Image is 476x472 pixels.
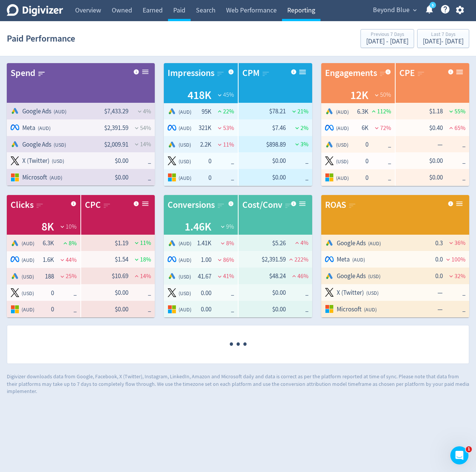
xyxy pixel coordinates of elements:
[22,156,49,166] span: X (Twitter)
[179,175,191,182] span: ( AUD )
[179,125,191,132] span: ( AUD )
[423,32,464,38] div: Last 7 Days
[22,290,34,297] span: ( USD )
[350,87,368,103] span: 12K
[231,157,234,166] span: _
[228,325,235,364] span: ·
[356,140,368,149] span: 0
[462,157,465,165] span: _
[196,239,211,248] span: 1.41K
[336,175,349,182] span: ( AUD )
[336,141,348,149] span: ( USD )
[242,199,282,212] div: Cost/Conv
[85,199,101,212] div: CPC
[388,157,391,166] span: _
[223,272,234,280] span: 41 %
[430,305,443,314] span: —
[38,125,51,132] span: ( AUD )
[22,273,34,281] span: ( USD )
[140,272,151,280] span: 14 %
[251,124,285,133] span: $7.46
[168,199,215,212] div: Conversions
[413,107,443,116] span: $1.18
[411,7,418,14] span: expand_more
[54,108,66,116] span: ( AUD )
[305,289,308,297] span: _
[179,273,191,281] span: ( USD )
[179,240,191,248] span: ( AUD )
[11,199,34,212] div: Clicks
[148,157,151,165] span: _
[388,173,391,182] span: _
[22,257,34,264] span: ( AUD )
[364,306,377,314] span: ( AUD )
[95,173,128,182] span: $0.00
[22,107,51,116] span: Google Ads
[337,255,350,264] span: Meta
[336,108,349,116] span: ( AUD )
[95,140,128,149] span: $2,009.91
[242,67,260,80] div: CPM
[356,173,368,183] span: 0
[423,38,464,45] div: [DATE] - [DATE]
[325,199,346,212] div: ROAS
[231,289,234,297] span: _
[179,290,191,297] span: ( USD )
[337,305,362,314] span: Microsoft
[250,288,285,297] span: $0.00
[325,67,377,80] div: Engagements
[96,255,128,264] span: $1.54
[366,32,408,38] div: Previous 7 Days
[197,173,211,183] span: 0
[462,173,465,182] span: _
[188,87,211,103] span: 418K
[196,272,211,281] span: 41.67
[22,140,51,149] span: Google Ads
[196,289,211,298] span: 0.00
[360,29,414,48] button: Previous 7 Days[DATE] - [DATE]
[297,107,308,116] span: 21 %
[305,157,308,165] span: _
[42,219,54,235] span: 8K
[366,38,408,45] div: [DATE] - [DATE]
[430,255,443,264] span: 0.0
[454,124,465,132] span: 65 %
[413,156,443,166] span: $0.00
[417,29,469,48] button: Last 7 Days[DATE]- [DATE]
[96,239,128,248] span: $1.19
[66,272,77,280] span: 25 %
[231,305,234,314] span: _
[413,124,443,133] span: $0.40
[337,288,364,297] span: X (Twitter)
[96,272,128,281] span: $10.69
[300,140,308,149] span: 3 %
[179,108,191,116] span: ( AUD )
[305,305,308,313] span: _
[52,158,64,165] span: ( USD )
[223,124,234,132] span: 53 %
[96,288,128,297] span: $0.00
[250,272,285,281] span: $48.24
[337,272,366,281] span: Google Ads
[380,91,391,99] span: 50 %
[356,157,368,166] span: 0
[305,173,308,182] span: _
[140,255,151,264] span: 18 %
[140,239,151,247] span: 11 %
[430,272,443,281] span: 0.0
[451,255,465,264] span: 100 %
[366,289,379,297] span: ( USD )
[251,173,285,182] span: $0.00
[413,140,443,149] span: —
[462,289,465,297] span: _
[148,173,151,182] span: _
[380,124,391,132] span: 72 %
[42,272,54,281] span: 188
[7,26,75,51] h1: Paid Performance
[454,272,465,280] span: 32 %
[96,305,128,314] span: $0.00
[95,107,128,116] span: $7,433.29
[388,141,391,149] span: _
[179,306,191,314] span: ( AUD )
[242,325,248,364] span: ·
